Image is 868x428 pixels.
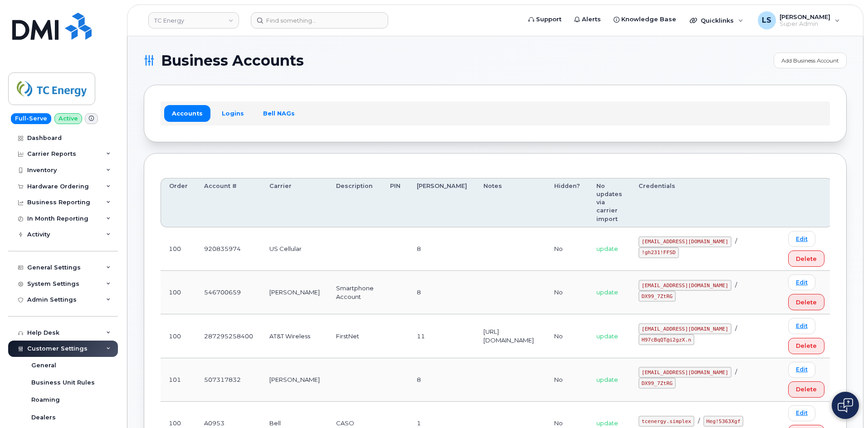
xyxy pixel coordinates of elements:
[161,54,304,67] span: Business Accounts
[788,405,815,421] a: Edit
[703,416,744,427] code: Heg!5363Xgf
[161,314,196,358] td: 100
[546,271,588,314] td: No
[596,332,618,340] span: update
[735,281,737,289] span: /
[161,271,196,314] td: 100
[409,178,475,227] th: [PERSON_NAME]
[639,280,731,291] code: [EMAIL_ADDRESS][DOMAIN_NAME]
[261,178,328,227] th: Carrier
[735,368,737,375] span: /
[409,358,475,402] td: 8
[196,178,261,227] th: Account #
[639,323,731,334] code: [EMAIL_ADDRESS][DOMAIN_NAME]
[328,271,382,314] td: Smartphone Account
[774,53,847,68] a: Add Business Account
[214,105,252,121] a: Logins
[639,291,676,302] code: DX99_7ZtRG
[788,250,824,267] button: Delete
[735,237,737,245] span: /
[196,271,261,314] td: 546700659
[630,178,780,227] th: Credentials
[546,314,588,358] td: No
[639,236,731,247] code: [EMAIL_ADDRESS][DOMAIN_NAME]
[546,227,588,271] td: No
[788,274,815,290] a: Edit
[409,271,475,314] td: 8
[796,298,817,307] span: Delete
[639,367,731,378] code: [EMAIL_ADDRESS][DOMAIN_NAME]
[196,227,261,271] td: 920835974
[409,314,475,358] td: 11
[596,376,618,383] span: update
[788,294,824,310] button: Delete
[161,227,196,271] td: 100
[261,227,328,271] td: US Cellular
[164,105,210,121] a: Accounts
[546,358,588,402] td: No
[698,417,700,424] span: /
[639,247,679,258] code: !gh231!FFSD
[196,314,261,358] td: 287295258400
[475,178,546,227] th: Notes
[261,358,328,402] td: [PERSON_NAME]
[639,378,676,389] code: DX99_7ZtRG
[796,341,817,350] span: Delete
[596,289,618,296] span: update
[596,245,618,252] span: update
[382,178,409,227] th: PIN
[409,227,475,271] td: 8
[475,314,546,358] td: [URL][DOMAIN_NAME]
[788,231,815,247] a: Edit
[546,178,588,227] th: Hidden?
[161,358,196,402] td: 101
[596,419,618,427] span: update
[261,314,328,358] td: AT&T Wireless
[788,362,815,378] a: Edit
[328,178,382,227] th: Description
[639,334,694,345] code: H97cBqQT@i2gzX.n
[788,381,824,398] button: Delete
[796,385,817,394] span: Delete
[261,271,328,314] td: [PERSON_NAME]
[196,358,261,402] td: 507317832
[639,416,694,427] code: tcenergy.simplex
[838,398,853,413] img: Open chat
[161,178,196,227] th: Order
[788,318,815,334] a: Edit
[328,314,382,358] td: FirstNet
[588,178,630,227] th: No updates via carrier import
[796,255,817,263] span: Delete
[788,338,824,354] button: Delete
[255,105,302,121] a: Bell NAGs
[735,325,737,332] span: /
